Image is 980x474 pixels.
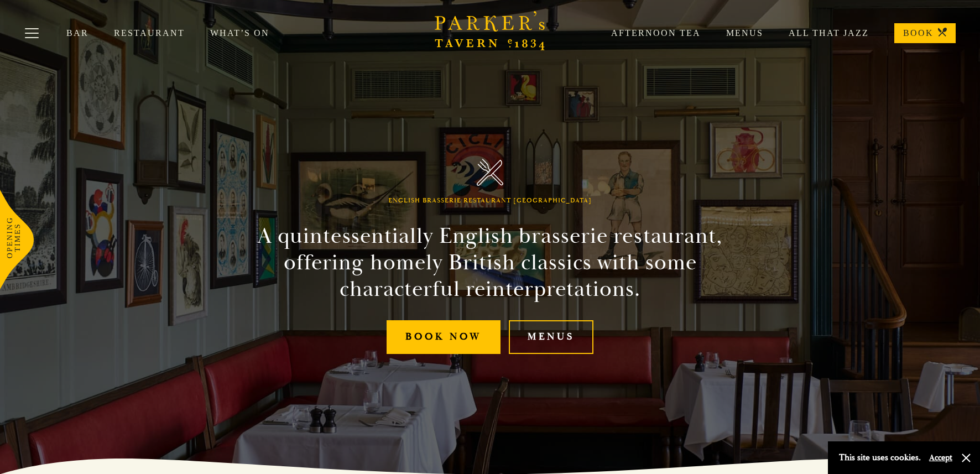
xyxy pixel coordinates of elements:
h2: A quintessentially English brasserie restaurant, offering homely British classics with some chara... [238,223,742,303]
a: Book Now [387,320,501,354]
p: This site uses cookies. [839,450,921,466]
button: Accept [929,452,952,463]
img: Parker's Tavern Brasserie Cambridge [477,159,504,186]
h1: English Brasserie Restaurant [GEOGRAPHIC_DATA] [388,197,592,205]
button: Close and accept [961,452,972,463]
a: Menus [509,320,593,354]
